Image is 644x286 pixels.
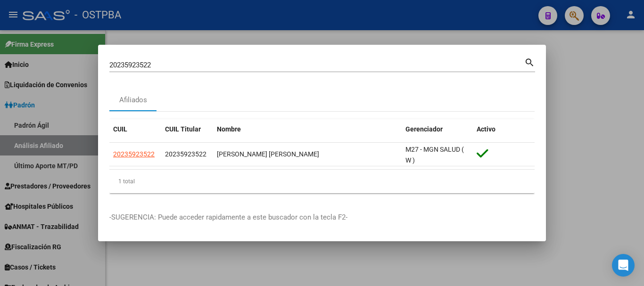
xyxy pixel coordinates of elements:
[405,146,464,164] span: M27 - MGN SALUD ( W )
[217,125,241,133] span: Nombre
[109,170,535,193] div: 1 total
[161,119,213,139] datatable-header-cell: CUIL Titular
[109,119,161,139] datatable-header-cell: CUIL
[113,125,127,133] span: CUIL
[405,125,443,133] span: Gerenciador
[473,119,535,139] datatable-header-cell: Activo
[402,119,473,139] datatable-header-cell: Gerenciador
[119,95,147,106] div: Afiliados
[165,150,206,158] span: 20235923522
[217,149,398,160] div: [PERSON_NAME] [PERSON_NAME]
[165,125,201,133] span: CUIL Titular
[524,56,535,67] mat-icon: search
[213,119,402,139] datatable-header-cell: Nombre
[612,254,635,277] div: Open Intercom Messenger
[109,212,535,223] p: -SUGERENCIA: Puede acceder rapidamente a este buscador con la tecla F2-
[113,150,155,158] span: 20235923522
[477,125,495,133] span: Activo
